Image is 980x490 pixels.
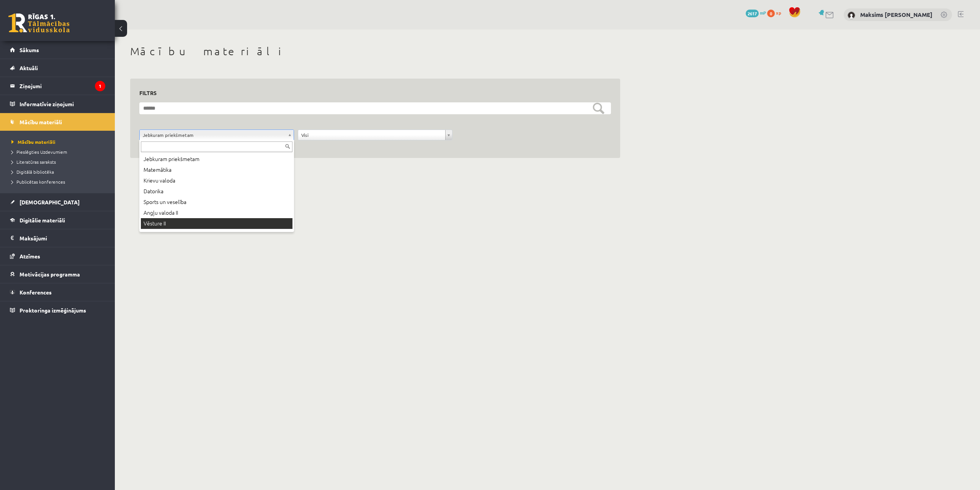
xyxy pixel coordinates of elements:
[141,164,292,175] div: Matemātika
[141,186,292,197] div: Datorika
[141,154,292,164] div: Jebkuram priekšmetam
[141,207,292,218] div: Angļu valoda II
[141,218,292,229] div: Vēsture II
[141,197,292,207] div: Sports un veselība
[141,229,292,240] div: Uzņēmējdarbības pamati (Specializētais kurss)
[141,175,292,186] div: Krievu valoda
